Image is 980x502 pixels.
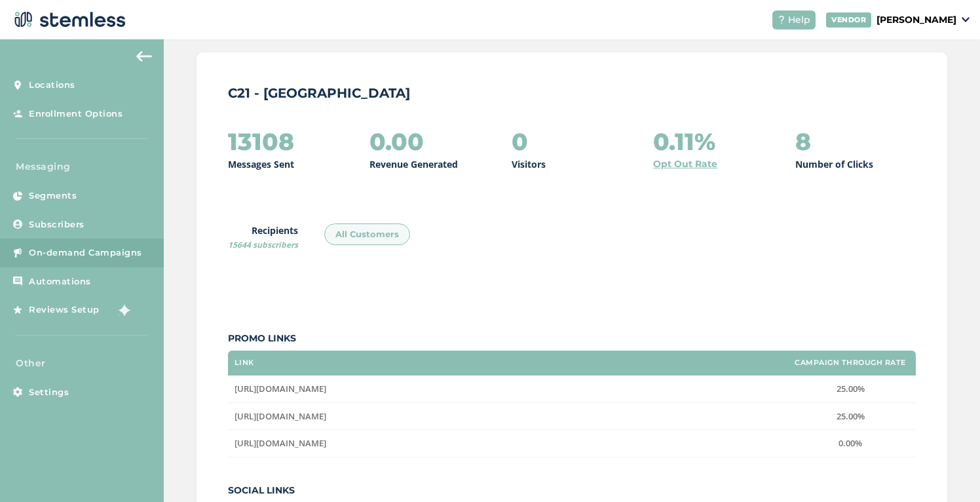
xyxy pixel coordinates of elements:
[29,218,85,231] span: Subscribers
[29,189,77,203] span: Segments
[228,484,916,497] label: Social Links
[653,128,715,155] h2: 0.11%
[109,297,136,323] img: glitter-stars-b7820f95.gif
[29,386,69,399] span: Settings
[369,128,424,155] h2: 0.00
[235,358,254,367] label: Link
[876,13,956,27] p: [PERSON_NAME]
[235,411,778,422] label: https://www.cannabis21.com/hoquiam-wa-dispensary
[29,79,75,92] span: Locations
[324,223,410,246] div: All Customers
[235,383,778,395] label: https://www.cannabis21.com/aberdeen-wa-dispensary
[653,157,717,171] a: Opt Out Rate
[29,246,142,260] span: On-demand Campaigns
[228,223,298,251] label: Recipients
[778,16,785,24] img: icon-help-white-03924b79.svg
[512,157,546,171] p: Visitors
[29,303,100,317] span: Reviews Setup
[788,13,810,27] span: Help
[687,21,980,502] iframe: Chat Widget
[10,7,126,33] img: logo-dark-0685b13c.svg
[29,107,122,121] span: Enrollment Options
[29,275,91,288] span: Automations
[235,437,326,449] span: [URL][DOMAIN_NAME]
[235,438,778,449] label: https://www.cannabis21.com/ocean-shores-wa-dispensary
[228,157,294,171] p: Messages Sent
[136,51,152,62] img: icon-arrow-back-accent-c549486e.svg
[235,383,326,395] span: [URL][DOMAIN_NAME]
[962,17,970,22] img: icon_down-arrow-small-66adaf34.svg
[228,239,298,250] span: 15644 subscribers
[826,12,871,28] div: VENDOR
[228,128,294,155] h2: 13108
[369,157,458,171] p: Revenue Generated
[228,332,916,345] label: Promo Links
[228,84,916,102] p: C21 - [GEOGRAPHIC_DATA]
[512,128,528,155] h2: 0
[235,410,326,422] span: [URL][DOMAIN_NAME]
